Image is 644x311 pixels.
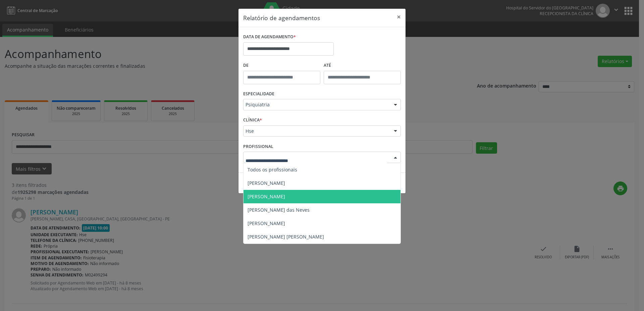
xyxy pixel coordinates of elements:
span: Hse [246,128,387,135]
label: CLÍNICA [243,115,262,125]
span: [PERSON_NAME] [248,180,285,186]
label: De [243,60,320,71]
span: Todos os profissionais [248,166,297,173]
label: ESPECIALIDADE [243,89,274,99]
label: PROFISSIONAL [243,141,273,152]
label: ATÉ [324,60,401,71]
span: [PERSON_NAME] das Neves [248,207,310,213]
span: [PERSON_NAME] [248,220,285,226]
button: Close [392,9,406,25]
h5: Relatório de agendamentos [243,13,320,22]
span: [PERSON_NAME] [248,193,285,200]
span: [PERSON_NAME] [PERSON_NAME] [248,234,324,240]
label: DATA DE AGENDAMENTO [243,32,296,42]
span: Psiquiatria [246,101,387,108]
